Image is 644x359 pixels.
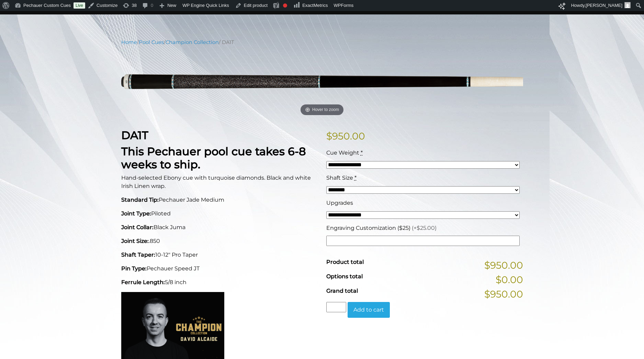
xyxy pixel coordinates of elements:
[121,237,318,245] p: .850
[121,175,311,189] span: Hand-selected Ebony cue with turquoise diamonds. Black and white Irish Linen wrap.
[121,128,148,142] strong: DA1T
[326,273,363,280] span: Options total
[121,145,306,171] strong: This Pechauer pool cue takes 6-8 weeks to ship.
[121,265,318,273] p: Pechauer Speed JT
[326,200,353,206] span: Upgrades
[121,278,318,287] p: 5/8 inch
[354,175,357,181] abbr: required
[326,302,346,312] input: Product quantity
[121,38,523,46] nav: Breadcrumb
[166,39,219,45] a: Champion Collection
[586,3,622,8] span: [PERSON_NAME]
[348,302,390,318] button: Add to cart
[74,2,85,9] a: Live
[121,224,154,231] strong: Joint Collar:
[361,149,363,156] abbr: required
[121,196,318,204] p: Pechauer Jade Medium
[121,238,149,244] strong: Joint Size:
[121,51,523,118] a: Hover to zoom
[326,259,364,265] span: Product total
[121,265,147,272] strong: Pin Type:
[121,251,155,258] strong: Shaft Taper:
[412,225,437,231] span: (+$25.00)
[484,258,523,272] span: $950.00
[326,149,359,156] span: Cue Weight
[121,223,318,232] p: Black Juma
[326,130,365,142] bdi: 950.00
[326,288,358,294] span: Grand total
[121,51,523,118] img: DA1T-UPDATED.png
[121,197,159,203] strong: Standard Tip:
[302,3,328,8] span: ExactMetrics
[326,130,332,142] span: $
[121,210,318,218] p: Piloted
[496,272,523,287] span: $0.00
[121,39,137,45] a: Home
[139,39,164,45] a: Pool Cues
[326,175,353,181] span: Shaft Size
[283,3,287,8] div: Focus keyphrase not set
[484,287,523,301] span: $950.00
[326,225,410,231] span: Engraving Customization ($25)
[121,210,151,217] strong: Joint Type:
[121,251,318,259] p: 10-12" Pro Taper
[121,279,165,285] strong: Ferrule Length:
